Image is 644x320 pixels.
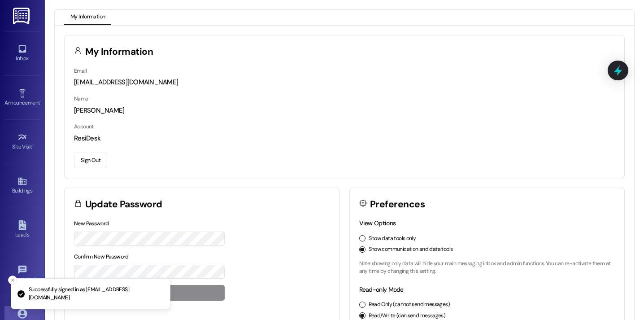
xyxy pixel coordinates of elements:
[359,285,404,294] label: Read-only Mode
[29,286,163,302] p: Successfully signed in as [EMAIL_ADDRESS][DOMAIN_NAME]
[359,219,396,227] label: View Options
[359,260,615,276] p: Note: showing only data will hide your main messaging inbox and admin functions. You can re-activ...
[74,106,615,115] div: [PERSON_NAME]
[4,130,40,154] a: Site Visit •
[4,218,40,242] a: Leads
[370,200,425,209] h3: Preferences
[369,235,416,243] label: Show data tools only
[8,276,17,285] button: Close toast
[74,253,129,260] label: Confirm New Password
[74,67,87,75] label: Email
[85,200,162,209] h3: Update Password
[369,312,446,320] label: Read/Write (can send messages)
[369,245,453,254] label: Show communication and data tools
[32,142,34,149] span: •
[74,153,107,168] button: Sign Out
[85,47,153,57] h3: My Information
[13,8,31,24] img: ResiDesk Logo
[74,78,615,87] div: [EMAIL_ADDRESS][DOMAIN_NAME]
[74,123,94,130] label: Account
[64,10,111,25] button: My Information
[74,134,615,143] div: ResiDesk
[74,220,109,227] label: New Password
[4,41,40,66] a: Inbox
[40,98,41,105] span: •
[369,301,450,309] label: Read Only (cannot send messages)
[4,262,40,286] a: Templates •
[74,95,88,102] label: Name
[4,174,40,198] a: Buildings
